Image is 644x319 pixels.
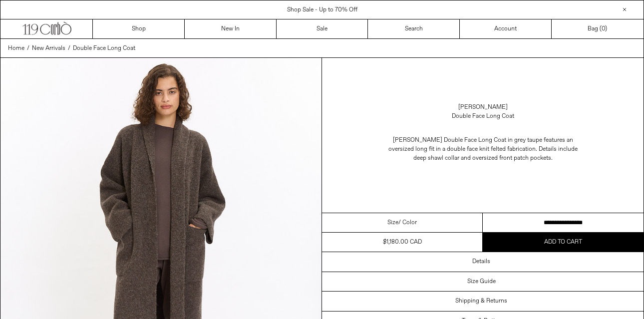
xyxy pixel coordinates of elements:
span: Double Face Long Coat [73,44,135,52]
span: Add to cart [544,238,582,246]
button: Add to cart [483,233,644,252]
span: Home [8,44,24,52]
a: Double Face Long Coat [73,44,135,53]
a: Bag () [552,19,644,38]
a: Account [460,19,552,38]
a: Home [8,44,24,53]
a: Search [368,19,460,38]
span: / [68,44,70,53]
div: Double Face Long Coat [452,112,514,121]
a: Sale [277,19,368,38]
a: [PERSON_NAME] [458,103,508,112]
span: / Color [398,218,417,227]
a: New Arrivals [32,44,65,53]
span: New Arrivals [32,44,65,52]
h3: Shipping & Returns [455,298,507,305]
a: Shop [93,19,185,38]
h3: Size Guide [467,278,496,285]
span: ) [602,24,607,33]
h3: Details [472,258,490,265]
p: [PERSON_NAME] Double Face Long Coat in grey taupe features an oversized long fit in a double face... [383,131,583,168]
a: Shop Sale - Up to 70% Off [287,6,357,14]
a: New In [185,19,277,38]
span: / [27,44,29,53]
span: 0 [602,25,605,33]
span: Size [387,218,398,227]
div: $1,180.00 CAD [383,238,422,247]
